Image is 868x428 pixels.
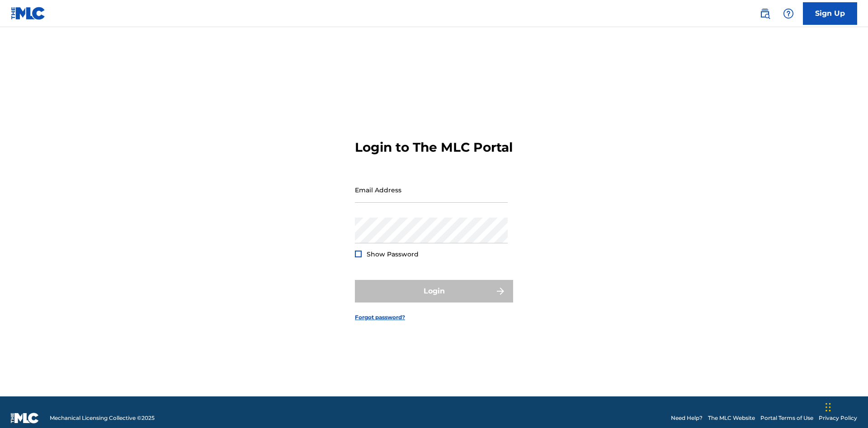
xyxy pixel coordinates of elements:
[708,414,755,422] a: The MLC Website
[671,414,703,422] a: Need Help?
[756,5,774,23] a: Public Search
[11,413,39,423] img: logo
[783,8,794,19] img: help
[826,394,831,421] div: Drag
[355,313,405,321] a: Forgot password?
[760,414,813,422] a: Portal Terms of Use
[11,7,46,20] img: MLC Logo
[819,414,857,422] a: Privacy Policy
[50,414,155,422] span: Mechanical Licensing Collective © 2025
[367,250,419,258] span: Show Password
[779,5,797,23] div: Help
[803,2,857,25] a: Sign Up
[355,140,513,155] h3: Login to The MLC Portal
[759,8,770,19] img: search
[823,385,868,428] iframe: Chat Widget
